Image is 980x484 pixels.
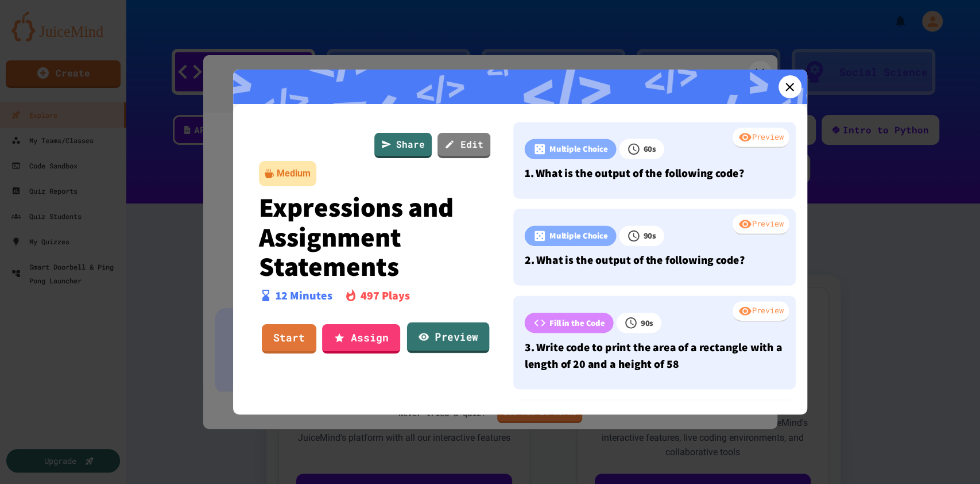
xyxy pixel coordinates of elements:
div: Preview [733,301,789,322]
a: Share [374,133,432,158]
div: Preview [733,128,789,148]
p: 60 s [643,143,656,155]
p: Expressions and Assignment Statements [259,192,491,281]
p: Fill in the Code [549,317,605,329]
p: 90 s [643,229,656,242]
a: Preview [406,322,489,354]
a: Assign [322,324,400,354]
p: 90 s [640,317,653,329]
p: Multiple Choice [549,143,607,155]
div: Medium [277,167,311,180]
a: Edit [437,133,490,158]
p: Multiple Choice [549,229,607,242]
p: 3. Write code to print the area of a rectangle with a length of 20 and a height of 58 [524,339,784,372]
p: 497 Plays [361,287,410,304]
p: 2. What is the output of the following code? [524,252,784,268]
p: 1. What is the output of the following code? [524,165,784,182]
p: 12 Minutes [276,287,332,304]
div: Preview [733,214,789,235]
a: Start [262,324,316,354]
